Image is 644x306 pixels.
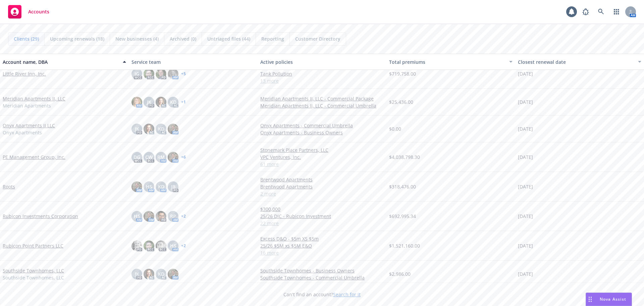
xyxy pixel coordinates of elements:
a: Southside Townhomes - Commercial Umbrella [260,274,384,281]
span: $719,758.00 [389,70,416,77]
a: Accounts [5,2,52,21]
div: Account name, DBA [3,58,119,65]
a: Southside Townhomes, LLC [3,267,64,274]
span: Upcoming renewals (18) [50,35,104,42]
img: photo [168,152,178,163]
span: CW [145,154,153,161]
span: [DATE] [518,270,533,277]
a: + 2 [181,244,186,248]
button: Closest renewal date [515,54,644,70]
a: Switch app [610,5,623,18]
a: VPC Ventures, Inc. [260,154,384,161]
span: [DATE] [518,98,533,105]
span: [DATE] [518,125,533,132]
button: Total premiums [386,54,515,70]
a: Brentwood Apartments [260,176,384,183]
a: Tank Pollution [260,70,384,77]
span: Clients (29) [14,35,39,42]
span: Accounts [28,9,49,14]
img: photo [156,241,166,251]
img: photo [131,97,142,107]
img: photo [168,69,178,79]
span: JK [135,270,139,277]
img: photo [144,69,154,79]
span: Meridian Apartments [3,102,51,109]
span: KD [158,125,164,132]
img: photo [168,124,178,134]
img: photo [144,211,154,222]
span: Nova Assist [600,296,626,302]
a: Meridian Apartments II, LLC [3,95,65,102]
span: [DATE] [518,154,533,161]
span: [DATE] [518,70,533,77]
a: 22 more [260,220,384,227]
a: Roots [3,183,15,190]
span: JB [171,183,175,190]
span: Southside Townhomes, LLC [3,274,64,281]
img: photo [144,241,154,251]
span: [DATE] [518,183,533,190]
div: Drag to move [586,293,594,306]
span: $318,476.00 [389,183,416,190]
a: Southside Townhomes - Business Owners [260,267,384,274]
span: HS [170,242,176,249]
img: photo [156,211,166,222]
span: $2,986.00 [389,270,411,277]
span: $0.00 [389,125,401,132]
div: Closest renewal date [518,58,634,65]
span: JG [135,70,139,77]
span: Can't find an account? [283,291,361,298]
span: Untriaged files (44) [207,35,250,42]
a: + 6 [181,155,186,159]
a: $300,000 [260,206,384,213]
a: Brentwood Apartments [260,183,384,190]
span: New businesses (4) [115,35,159,42]
span: HS [134,213,140,220]
span: [DATE] [518,242,533,249]
img: photo [131,181,142,192]
a: 61 more [260,161,384,168]
span: [DATE] [518,213,533,220]
a: Meridian Apartments II, LLC - Commercial Package [260,95,384,102]
img: photo [144,269,154,279]
a: + 2 [181,214,186,218]
img: photo [144,124,154,134]
a: Onyx Apartments - Business Owners [260,129,384,136]
a: PE Management Group, Inc. [3,154,65,161]
img: photo [131,241,142,251]
span: RP [170,213,176,220]
span: KD [170,98,176,105]
a: Search [594,5,608,18]
span: HS [146,183,152,190]
span: RM [157,154,165,161]
a: Little River Inn, Inc. [3,70,46,77]
span: $692,995.34 [389,213,416,220]
a: 13 more [260,77,384,84]
div: Service team [131,58,255,65]
a: Rubicon Point Partners LLC [3,242,63,249]
button: Nova Assist [586,293,632,306]
a: 2 more [260,190,384,197]
button: Service team [129,54,258,70]
a: 25/26 $5M xs $5M E&O [260,242,384,249]
span: DG [133,154,140,161]
span: $1,521,160.00 [389,242,420,249]
a: + 1 [181,100,186,104]
span: KD [158,183,164,190]
a: + 5 [181,72,186,76]
span: JK [147,98,151,105]
a: 16 more [260,249,384,256]
a: Onyx Apartments II LLC [3,122,55,129]
a: Meridian Apartments II, LLC - Commercial Umbrella [260,102,384,109]
a: Report a Bug [579,5,592,18]
span: Onyx Apartments [3,129,42,136]
span: Customer Directory [295,35,340,42]
a: 25/26 DIC - Rubicon Investment [260,213,384,220]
